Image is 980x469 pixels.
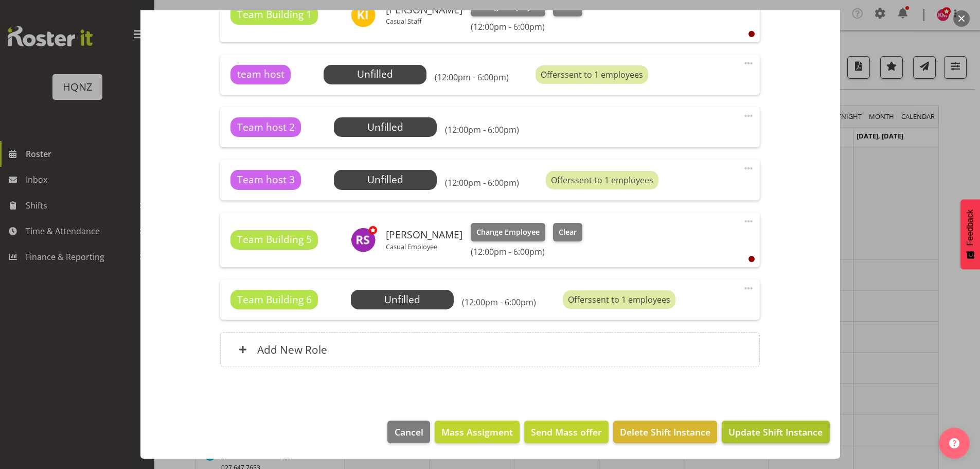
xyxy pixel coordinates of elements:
[386,17,462,25] p: Casual Staff
[531,425,602,439] span: Send Mass offer
[237,7,312,22] span: Team Building 1
[386,4,462,15] h6: [PERSON_NAME]
[524,421,609,443] button: Send Mass offer
[367,172,403,186] span: Unfilled
[749,31,755,37] div: User is clocked out
[351,3,376,27] img: kate-irwin11465.jpg
[541,69,565,80] span: Offers
[351,228,376,252] img: rebecca-shaw5948.jpg
[395,425,423,439] span: Cancel
[367,120,403,134] span: Unfilled
[435,72,509,82] h6: (12:00pm - 6:00pm)
[966,210,975,246] span: Feedback
[386,229,462,240] h6: [PERSON_NAME]
[471,247,582,257] h6: (12:00pm - 6:00pm)
[441,425,513,439] span: Mass Assigment
[568,294,592,305] span: Offers
[237,67,284,82] span: team host
[722,421,829,443] button: Update Shift Instance
[384,292,420,306] span: Unfilled
[435,421,520,443] button: Mass Assigment
[553,223,582,241] button: Clear
[546,171,658,189] div: sent to 1 employees
[445,125,519,135] h6: (12:00pm - 6:00pm)
[387,421,430,443] button: Cancel
[386,242,462,251] p: Casual Employee
[257,343,327,356] h6: Add New Role
[471,22,582,32] h6: (12:00pm - 6:00pm)
[728,425,823,439] span: Update Shift Instance
[960,199,980,269] button: Feedback - Show survey
[357,67,393,81] span: Unfilled
[749,256,755,262] div: User is clocked out
[462,297,536,307] h6: (12:00pm - 6:00pm)
[237,232,312,247] span: Team Building 5
[613,421,717,443] button: Delete Shift Instance
[559,227,577,238] span: Clear
[237,172,295,187] span: Team host 3
[445,178,519,188] h6: (12:00pm - 6:00pm)
[563,290,675,309] div: sent to 1 employees
[476,227,540,238] span: Change Employee
[551,175,575,186] span: Offers
[620,425,710,439] span: Delete Shift Instance
[471,223,545,241] button: Change Employee
[949,438,959,448] img: help-xxl-2.png
[237,120,295,135] span: Team host 2
[536,65,648,84] div: sent to 1 employees
[237,292,312,307] span: Team Building 6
